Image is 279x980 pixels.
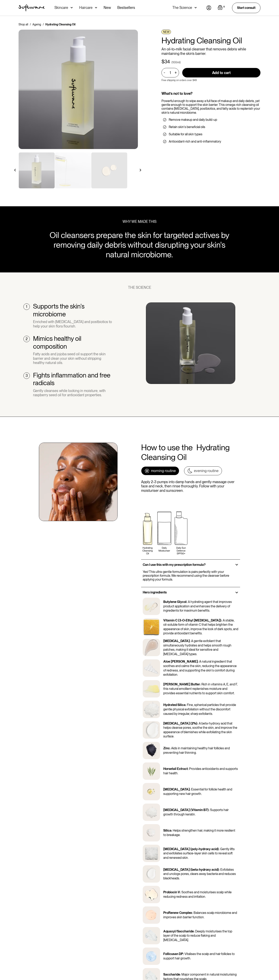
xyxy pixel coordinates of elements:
[161,59,164,65] div: $
[163,660,198,663] p: Aloe [PERSON_NAME]
[26,373,28,378] div: 3
[163,746,170,750] p: Zinc
[163,600,232,612] p: A hydrating agent that improves product application and enhances the delivery of ingredients for ...
[161,91,260,96] div: What’s not to love?
[223,5,226,9] div: 0
[163,787,190,791] p: [MEDICAL_DATA]
[95,6,97,10] img: arrow down
[71,6,73,10] img: arrow down
[172,6,192,10] div: The Science
[170,746,171,750] p: :
[163,911,192,915] p: ProRenew Complex
[79,6,93,10] div: Haircare
[163,618,221,622] p: Vitamin C (3-O-Ethyl [MEDICAL_DATA])
[218,5,226,11] a: Open cart
[19,4,45,11] img: Software Logo
[163,660,237,677] p: A natural ingredient that soothes and calms the skin, reducing the appearance of redness, and sup...
[190,787,191,791] p: :
[219,868,220,872] p: :
[128,285,151,290] h2: THE SCIENCE
[164,59,170,65] div: 34
[14,169,16,171] img: arrow left
[163,829,171,832] p: Silica
[161,30,171,34] div: NEW
[163,868,236,880] p: Exfoliates and unclogs pores, clears away bacteria and reduces blackheads.
[163,767,238,775] p: Provides antioxidants and supports hair health.
[33,371,113,387] h3: Fights inflammation and free radicals
[163,929,232,942] p: Deeply moisturises the top layer of the scalp to reduce flaking and [MEDICAL_DATA].
[163,929,194,933] p: Aquaxyl/Saccharide
[163,952,235,960] p: Vitalises the scalp and hair follicles to support hair growth.
[195,6,197,10] img: arrow down
[163,639,231,656] p: A gentle exfoliant that simultaneously hydrates and helps smooth rough patches, making it ideal f...
[139,169,142,171] img: arrow right
[197,721,198,725] p: :
[163,703,185,707] p: Hydrated Silica
[33,302,113,318] h3: Supports the skin’s microbiome
[209,808,209,812] p: :
[163,746,230,755] p: Aids in maintaining healthy hair follicles and preventing hair thinning.
[163,973,180,976] p: Saccharide
[200,682,201,686] p: :
[182,68,260,77] input: Add to cart
[163,639,190,643] p: [MEDICAL_DATA]
[194,929,195,933] p: :
[143,570,238,582] p: Yes! This ultra-gentle formulation is pairs perfectly with your prescription formula. We recommen...
[163,140,259,144] li: Antioxidant-rich and anti-inflammatory
[163,911,237,919] p: Balances scalp microbiome and improves skin barrier function.
[163,125,259,129] li: Retain skin's beneficial oils
[141,480,240,493] p: Apply 2-3 pumps into damp hands and gently massage over face and neck, then rinse thoroughly. Fol...
[163,808,209,812] p: [MEDICAL_DATA] (Vitamin B7)
[163,829,235,837] p: Helps strengthen hair, making it more resilient to breakage.
[26,304,27,309] div: 1
[188,767,188,771] p: :
[180,973,181,976] p: :
[192,911,193,915] p: :
[221,618,222,622] p: :
[163,847,219,851] p: [MEDICAL_DATA] (poly-hydroxy acid)
[180,890,181,894] p: :
[19,30,138,149] img: Ceramide Moisturiser
[123,219,156,224] div: WHY WE MADE THIS
[161,47,260,56] p: An oil-to-milk facial cleanser that removes debris while maintaining the skin’s barrier.
[163,682,237,695] p: Rich in vitamins A, E, and F, this natural emollient replenishes moisture and provides essential ...
[151,469,176,473] div: morning routine
[186,600,187,604] p: :
[161,79,197,82] p: Free shipping on orders over $49
[163,890,180,894] p: Probiocin V
[141,443,240,462] h2: How to use the Hydrating Cleansing Oil
[163,787,232,796] p: Essential for follicle health and supporting new hair growth.
[172,60,181,64] div: (100ml)
[163,952,183,956] p: Follicusan DP
[26,337,28,341] div: 2
[163,703,236,715] p: Fine, spherical particles that provide gentle physical exfoliation without the discomfort caused ...
[163,868,219,872] p: [MEDICAL_DATA] (beta-hydroxy acid)
[171,829,172,832] p: :
[163,118,259,122] li: Remove makeup and daily build-up
[163,721,197,725] p: [MEDICAL_DATA] (2%)
[163,132,259,136] li: Suitable for all skin types
[19,22,28,26] a: Shop all
[163,721,237,738] p: A beta-hydroxy acid that helps cleanse pores, soothe the skin, and improve the appearance of blem...
[161,99,260,115] div: Powerful enough to wipe away a full face of makeup and daily debris, yet gentle enough to support...
[163,890,232,899] p: Soothes and moisturises scalp while reducing redness and irritation.
[190,639,191,643] p: :
[43,22,44,26] div: /
[194,469,219,473] div: evening routine
[163,767,188,771] p: Horsetail Extract
[33,389,113,397] div: Gently cleanses while locking in moisture, with raspberry seed oil for antioxidant properties.
[33,352,113,365] div: Fatty acids and jojoba seed oil support the skin barrier and clean your skin without stripping he...
[161,36,260,45] h1: Hydrating Cleansing Oil
[54,6,68,10] div: Skincare
[44,230,235,259] div: Oil cleansers prepare the skin for targeted actives by removing daily debris without disrupting y...
[33,320,113,328] div: Enriched with [MEDICAL_DATA] and postbiotics to help your skin flora flourish.
[164,70,166,75] div: -
[45,22,75,26] div: Hydrating Cleansing Oil
[198,660,199,663] p: :
[33,335,113,350] h3: Mimics healthy oil composition
[219,847,220,851] p: :
[173,70,178,75] div: +
[32,22,41,26] a: Ageing
[232,3,260,13] a: Start consult
[143,563,206,567] h3: Can I use this with my prescription formula?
